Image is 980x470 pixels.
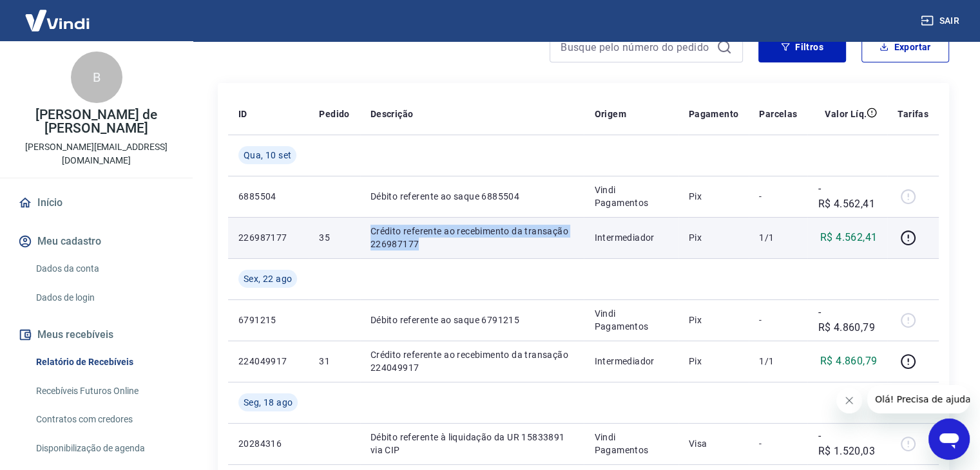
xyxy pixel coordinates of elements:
[71,52,122,103] div: B
[8,9,108,19] span: Olá! Precisa de ajuda?
[689,314,739,326] p: Pix
[759,190,797,203] p: -
[238,314,298,326] p: 6791215
[15,189,177,217] a: Início
[370,108,414,120] p: Descrição
[759,355,797,368] p: 1/1
[594,307,668,333] p: Vindi Pagamentos
[31,285,177,311] a: Dados de login
[898,108,928,120] p: Tarifas
[31,349,177,375] a: Relatório de Recebíveis
[836,388,862,413] iframe: Fechar mensagem
[370,348,574,374] p: Crédito referente ao recebimento da transação 224049917
[594,183,668,209] p: Vindi Pagamentos
[759,437,797,450] p: -
[15,1,99,40] img: Vindi
[689,190,739,203] p: Pix
[820,353,877,369] p: R$ 4.860,79
[820,230,877,245] p: R$ 4.562,41
[244,272,292,285] span: Sex, 22 ago
[594,431,668,456] p: Vindi Pagamentos
[10,108,182,135] p: [PERSON_NAME] de [PERSON_NAME]
[15,321,177,349] button: Meus recebíveis
[594,231,668,244] p: Intermediador
[31,256,177,282] a: Dados da conta
[370,431,574,456] p: Débito referente à liquidação da UR 15833891 via CIP
[370,190,574,203] p: Débito referente ao saque 6885504
[238,190,298,203] p: 6885504
[244,396,293,409] span: Seg, 18 ago
[238,231,298,244] p: 226987177
[31,406,177,433] a: Contratos com credores
[689,437,739,450] p: Visa
[689,108,739,120] p: Pagamento
[759,231,797,244] p: 1/1
[31,378,177,404] a: Recebíveis Futuros Online
[31,435,177,462] a: Disponibilização de agenda
[759,108,797,120] p: Parcelas
[370,225,574,250] p: Crédito referente ao recebimento da transação 226987177
[561,37,711,57] input: Busque pelo número do pedido
[689,231,739,244] p: Pix
[319,108,349,120] p: Pedido
[818,428,877,459] p: -R$ 1.520,03
[918,9,965,33] button: Sair
[867,385,970,413] iframe: Mensagem da empresa
[861,32,949,62] button: Exportar
[319,355,349,368] p: 31
[10,140,182,167] p: [PERSON_NAME][EMAIL_ADDRESS][DOMAIN_NAME]
[594,355,668,368] p: Intermediador
[15,227,177,256] button: Meu cadastro
[818,305,877,335] p: -R$ 4.860,79
[825,108,867,120] p: Valor Líq.
[928,418,970,460] iframe: Botão para abrir a janela de mensagens
[759,314,797,326] p: -
[238,355,298,368] p: 224049917
[758,32,846,62] button: Filtros
[319,231,349,244] p: 35
[594,108,626,120] p: Origem
[238,437,298,450] p: 20284316
[370,314,574,326] p: Débito referente ao saque 6791215
[244,149,291,162] span: Qua, 10 set
[818,181,877,212] p: -R$ 4.562,41
[689,355,739,368] p: Pix
[238,108,247,120] p: ID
